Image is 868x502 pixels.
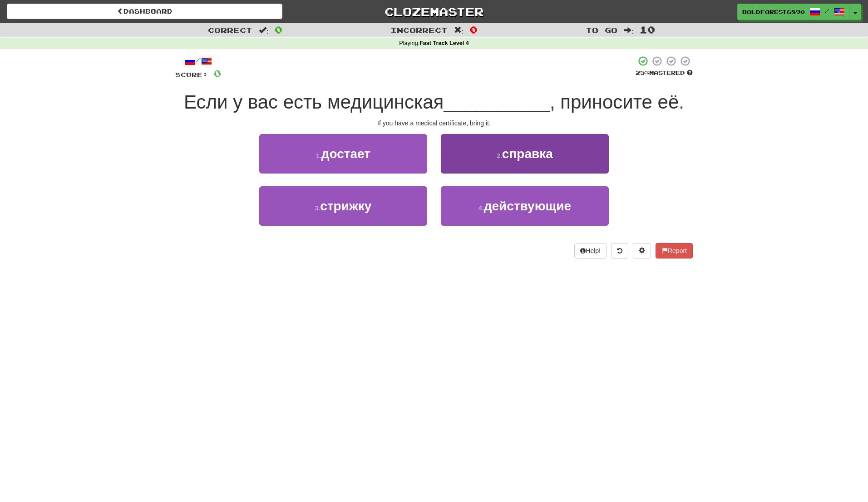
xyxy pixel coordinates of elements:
small: 2 . [497,152,502,159]
strong: Fast Track Level 4 [419,40,469,46]
span: , приносите её. [550,91,684,113]
a: BoldForest6890 / [737,4,850,20]
button: Report [656,243,693,258]
span: действующие [484,199,571,213]
button: 3.стрижку [259,186,427,226]
small: 3 . [315,204,321,212]
span: : [624,26,634,34]
span: / [825,7,829,14]
span: достает [321,147,370,161]
small: 4 . [478,204,484,212]
a: Clozemaster [296,4,572,20]
span: 0 [275,24,282,35]
span: Score: [175,71,208,79]
span: Incorrect [390,25,448,35]
div: Mastered [636,69,693,77]
span: To go [586,25,617,35]
span: 25 % [636,69,649,76]
span: 10 [640,24,655,35]
button: 1.достает [259,134,427,174]
button: Help! [574,243,607,258]
span: справка [502,147,553,161]
a: Dashboard [7,4,282,19]
button: Round history (alt+y) [611,243,628,258]
span: стрижку [320,199,371,213]
button: 2.справка [441,134,609,174]
span: 0 [213,68,221,79]
span: : [259,26,269,34]
span: : [454,26,464,34]
div: If you have a medical certificate, bring it. [175,119,693,128]
span: __________ [444,91,550,113]
button: 4.действующие [441,186,609,226]
span: Correct [208,25,252,35]
span: BoldForest6890 [742,8,805,16]
small: 1 . [316,152,321,159]
span: Если у вас есть медицинская [184,91,444,113]
div: / [175,55,221,67]
span: 0 [470,24,478,35]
